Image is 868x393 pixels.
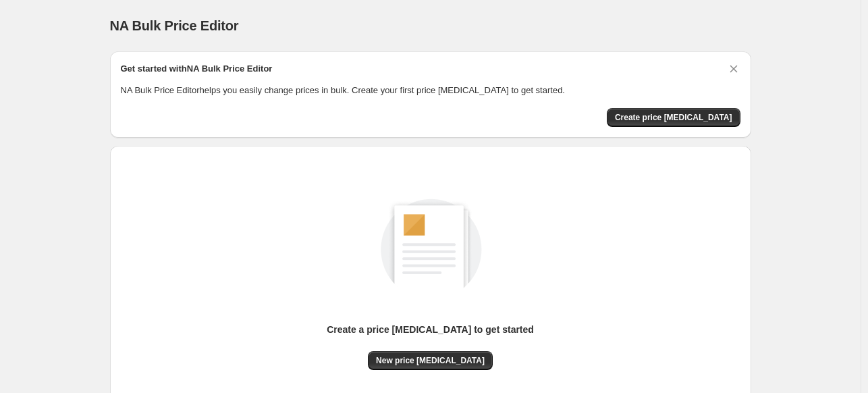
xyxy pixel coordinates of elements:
[727,62,740,76] button: Dismiss card
[376,355,485,366] span: New price [MEDICAL_DATA]
[110,18,239,33] span: NA Bulk Price Editor
[607,108,740,127] button: Create price change job
[121,84,740,97] p: NA Bulk Price Editor helps you easily change prices in bulk. Create your first price [MEDICAL_DAT...
[327,323,534,336] p: Create a price [MEDICAL_DATA] to get started
[121,62,273,76] h2: Get started with NA Bulk Price Editor
[615,112,732,123] span: Create price [MEDICAL_DATA]
[368,351,493,370] button: New price [MEDICAL_DATA]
